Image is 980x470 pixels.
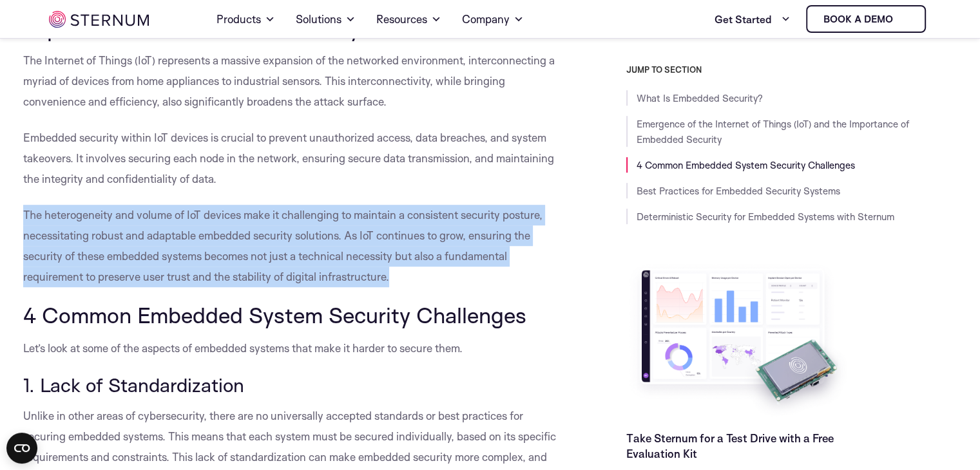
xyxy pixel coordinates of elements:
[23,208,543,283] span: The heterogeneity and volume of IoT devices make it challenging to maintain a consistent security...
[626,260,852,420] img: Take Sternum for a Test Drive with a Free Evaluation Kit
[637,159,855,171] a: 4 Common Embedded System Security Challenges
[626,64,957,75] h3: JUMP TO SECTION
[637,118,909,146] a: Emergence of the Internet of Things (IoT) and the Importance of Embedded Security
[23,53,555,108] span: The Internet of Things (IoT) represents a massive expansion of the networked environment, interco...
[898,14,908,24] img: sternum iot
[23,131,554,185] span: Embedded security within IoT devices is crucial to prevent unauthorized access, data breaches, an...
[23,341,463,355] span: Let’s look at some of the aspects of embedded systems that make it harder to secure them.
[376,1,441,37] a: Resources
[296,1,356,37] a: Solutions
[462,1,524,37] a: Company
[806,5,926,33] a: Book a demo
[23,373,244,397] span: 1. Lack of Standardization
[637,92,763,104] a: What Is Embedded Security?
[715,6,791,32] a: Get Started
[637,185,840,197] a: Best Practices for Embedded Security Systems
[6,433,37,464] button: Open CMP widget
[49,11,149,28] img: sternum iot
[23,301,526,328] span: 4 Common Embedded System Security Challenges
[216,1,275,37] a: Products
[637,211,894,223] a: Deterministic Security for Embedded Systems with Sternum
